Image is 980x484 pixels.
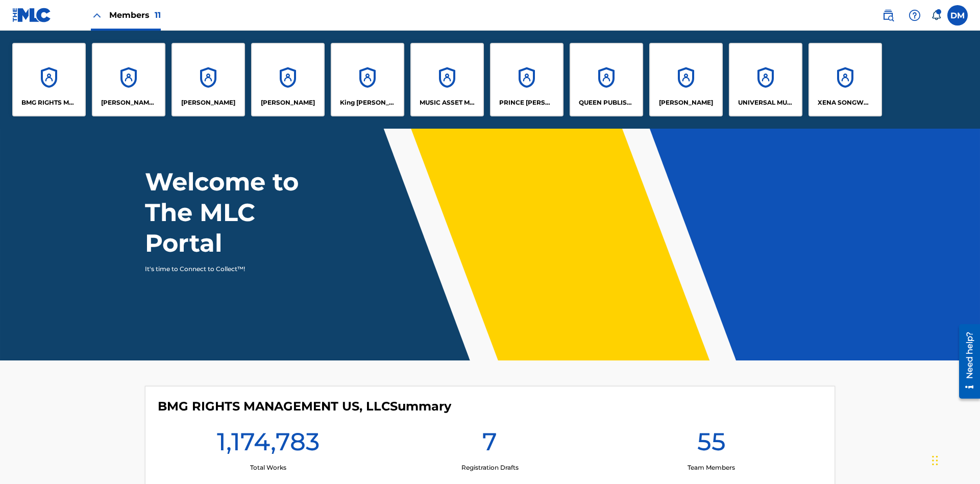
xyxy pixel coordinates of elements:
iframe: Resource Center [951,320,980,404]
p: MUSIC ASSET MANAGEMENT (MAM) [420,98,475,107]
p: Registration Drafts [461,463,519,472]
p: QUEEN PUBLISHA [579,98,634,107]
img: help [909,9,921,21]
a: Accounts[PERSON_NAME] [171,43,245,116]
img: search [882,9,894,21]
h1: 55 [697,426,726,463]
iframe: Chat Widget [929,435,980,484]
p: CLEO SONGWRITER [101,98,157,107]
a: AccountsKing [PERSON_NAME] [331,43,404,116]
span: Members [109,9,161,21]
span: 11 [155,10,161,20]
p: UNIVERSAL MUSIC PUB GROUP [738,98,794,107]
p: Total Works [250,463,286,472]
h4: BMG RIGHTS MANAGEMENT US, LLC [158,399,451,414]
a: Accounts[PERSON_NAME] SONGWRITER [92,43,165,116]
a: AccountsXENA SONGWRITER [808,43,882,116]
a: Accounts[PERSON_NAME] [251,43,325,116]
p: RONALD MCTESTERSON [659,98,713,107]
div: Drag [932,445,938,476]
img: MLC Logo [12,8,52,22]
img: Close [91,9,103,21]
a: AccountsBMG RIGHTS MANAGEMENT US, LLC [12,43,86,116]
p: It's time to Connect to Collect™! [145,264,322,274]
p: BMG RIGHTS MANAGEMENT US, LLC [21,98,77,107]
p: King McTesterson [340,98,396,107]
h1: Welcome to The MLC Portal [145,166,336,258]
a: Accounts[PERSON_NAME] [649,43,723,116]
p: EYAMA MCSINGER [261,98,315,107]
a: AccountsQUEEN PUBLISHA [570,43,643,116]
p: PRINCE MCTESTERSON [499,98,555,107]
a: Public Search [878,5,898,26]
h1: 7 [482,426,497,463]
div: Notifications [931,10,941,20]
p: XENA SONGWRITER [818,98,873,107]
div: Help [904,5,925,26]
a: AccountsUNIVERSAL MUSIC PUB GROUP [729,43,802,116]
h1: 1,174,783 [217,426,320,463]
p: Team Members [688,463,735,472]
div: User Menu [947,5,968,26]
a: AccountsPRINCE [PERSON_NAME] [490,43,563,116]
a: AccountsMUSIC ASSET MANAGEMENT (MAM) [410,43,484,116]
p: ELVIS COSTELLO [181,98,235,107]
